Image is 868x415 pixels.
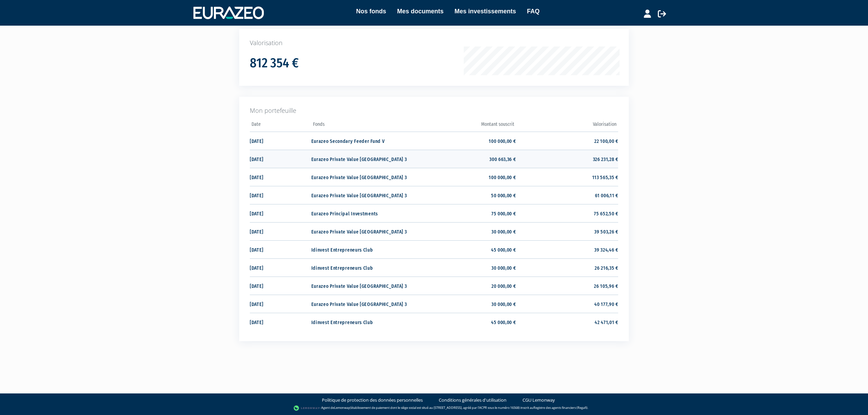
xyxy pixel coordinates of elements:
td: Eurazeo Private Value [GEOGRAPHIC_DATA] 3 [311,295,413,313]
td: 30 000,00 € [413,258,516,277]
img: 1732889491-logotype_eurazeo_blanc_rvb.png [193,6,264,19]
th: Date [250,119,311,132]
td: 26 105,96 € [516,277,618,295]
div: - Agent de (établissement de paiement dont le siège social est situé au [STREET_ADDRESS], agréé p... [7,405,861,412]
td: [DATE] [250,258,311,277]
td: [DATE] [250,150,311,168]
p: Mon portefeuille [250,106,618,115]
th: Fonds [311,119,413,132]
td: 22 100,00 € [516,132,618,150]
a: Conditions générales d'utilisation [439,397,506,403]
td: 45 000,00 € [413,313,516,331]
a: Registre des agents financiers (Regafi) [533,405,587,410]
td: Idinvest Entrepreneurs Club [311,240,413,258]
p: Valorisation [250,39,618,48]
td: [DATE] [250,204,311,222]
td: 30 000,00 € [413,222,516,240]
img: logo-lemonway.png [294,405,320,412]
td: Idinvest Entrepreneurs Club [311,258,413,277]
a: FAQ [527,6,540,16]
a: Mes investissements [455,6,516,16]
td: 50 000,00 € [413,186,516,204]
a: Lemonway [334,405,350,410]
td: [DATE] [250,240,311,258]
td: 45 000,00 € [413,240,516,258]
td: 39 324,46 € [516,240,618,258]
td: 20 000,00 € [413,277,516,295]
th: Valorisation [516,119,618,132]
td: Eurazeo Secondary Feeder Fund V [311,132,413,150]
td: 30 000,00 € [413,295,516,313]
td: 300 663,36 € [413,150,516,168]
td: 326 231,28 € [516,150,618,168]
td: 40 177,90 € [516,295,618,313]
td: 100 000,00 € [413,132,516,150]
td: 75 000,00 € [413,204,516,222]
h1: 812 354 € [250,56,299,70]
td: 39 503,26 € [516,222,618,240]
td: 26 216,35 € [516,258,618,277]
td: [DATE] [250,222,311,240]
a: Politique de protection des données personnelles [322,397,423,403]
a: Nos fonds [356,6,386,16]
td: Eurazeo Private Value [GEOGRAPHIC_DATA] 3 [311,222,413,240]
a: Mes documents [397,6,444,16]
a: CGU Lemonway [523,397,555,403]
td: [DATE] [250,168,311,186]
td: 100 000,00 € [413,168,516,186]
td: 113 565,35 € [516,168,618,186]
td: Eurazeo Private Value [GEOGRAPHIC_DATA] 3 [311,186,413,204]
td: [DATE] [250,295,311,313]
td: Eurazeo Private Value [GEOGRAPHIC_DATA] 3 [311,277,413,295]
td: [DATE] [250,313,311,331]
td: Eurazeo Private Value [GEOGRAPHIC_DATA] 3 [311,168,413,186]
td: [DATE] [250,186,311,204]
td: 42 471,01 € [516,313,618,331]
td: 75 652,50 € [516,204,618,222]
td: [DATE] [250,132,311,150]
td: 61 006,11 € [516,186,618,204]
th: Montant souscrit [413,119,516,132]
td: Eurazeo Principal Investments [311,204,413,222]
td: Eurazeo Private Value [GEOGRAPHIC_DATA] 3 [311,150,413,168]
td: [DATE] [250,277,311,295]
td: Idinvest Entrepreneurs Club [311,313,413,331]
